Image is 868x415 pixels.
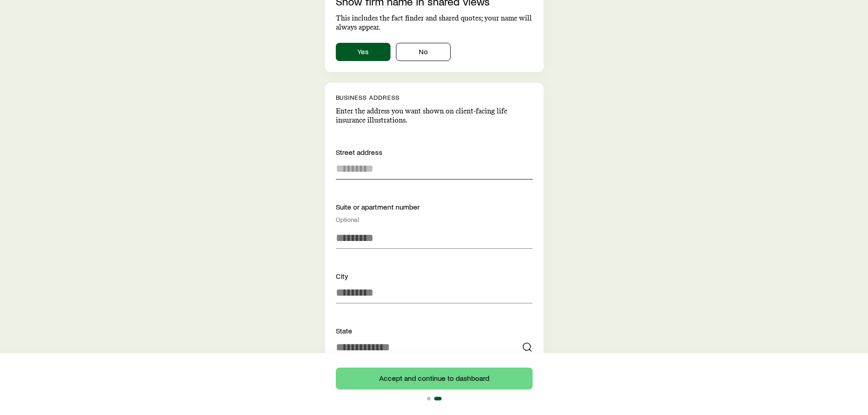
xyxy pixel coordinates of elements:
div: Street address [336,147,533,158]
p: Business address [336,94,533,101]
button: No [396,43,451,61]
div: City [336,271,533,282]
button: Accept and continue to dashboard [336,368,533,389]
div: showAgencyNameInSharedViews [336,43,533,61]
div: State [336,325,533,336]
div: Optional [336,216,533,223]
p: This includes the fact finder and shared quotes; your name will always appear. [336,14,533,32]
div: Suite or apartment number [336,201,533,223]
button: Yes [336,43,390,61]
p: Enter the address you want shown on client-facing life insurance illustrations. [336,107,533,125]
